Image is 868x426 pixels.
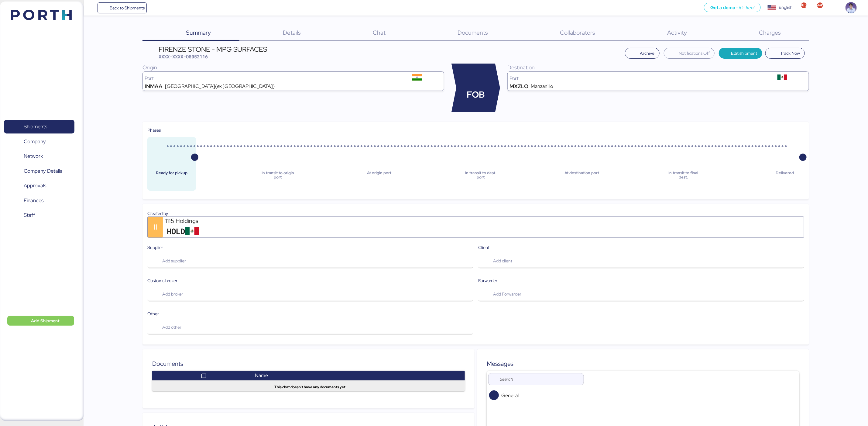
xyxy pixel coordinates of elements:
span: Add Shipment [31,317,60,324]
div: Port [509,76,757,81]
div: In transit to final dest. [664,171,703,180]
div: - [258,183,297,191]
span: Notifications Off [679,50,710,57]
div: General [501,393,792,398]
a: Back to Shipments [98,2,147,13]
span: 11 [153,222,157,233]
div: At origin port [360,171,399,180]
div: Messages [487,359,799,368]
div: Phases [147,127,805,133]
span: Activity [667,29,687,36]
div: Port [145,76,393,81]
div: - [563,183,602,191]
div: Origin [142,64,444,71]
span: Edit shipment [731,50,757,57]
a: Company [4,134,74,148]
span: Charges [759,29,781,36]
button: Add Shipment [7,316,74,326]
div: - [152,183,191,191]
button: Add broker [147,286,473,302]
div: 1115 Holdings [165,217,238,225]
input: Search [499,373,580,385]
span: Name [255,372,268,379]
span: XXXX-XXXX-O0052116 [159,54,208,60]
span: Approvals [24,181,46,190]
span: Finances [24,196,43,205]
div: Created by [147,210,805,217]
span: Add other [162,324,181,331]
div: Manzanillo [531,84,553,89]
a: Shipments [4,120,74,134]
div: - [360,183,399,191]
span: Network [24,152,43,161]
button: Add supplier [147,253,473,268]
button: Notifications Off [664,48,715,59]
button: Add Forwarder [478,286,804,302]
button: Track Now [765,48,805,59]
div: In transit to dest. port [461,171,500,180]
a: Network [4,149,74,163]
span: Add supplier [162,257,186,265]
span: Details [283,29,301,36]
span: Back to Shipments [110,4,145,12]
span: Shipments [24,122,47,131]
span: Collaborators [560,29,595,36]
span: Summary [186,29,211,36]
span: Documents [458,29,488,36]
a: Company Details [4,164,74,178]
div: INMAA [145,84,163,89]
button: Add other [147,320,473,335]
span: Add broker [162,290,183,298]
div: Delivered [765,171,804,180]
span: Track Now [780,50,800,57]
div: Destination [507,64,809,71]
button: Archive [625,48,660,59]
div: Documents [152,359,465,368]
div: [GEOGRAPHIC_DATA](ex [GEOGRAPHIC_DATA]) [165,84,275,89]
button: Menu [87,3,98,13]
button: Edit shipment [719,48,762,59]
div: English [779,4,793,11]
div: In transit to origin port [258,171,297,180]
div: MXZLO [509,84,528,89]
a: Approvals [4,179,74,193]
button: Add client [478,253,804,268]
span: Chat [373,29,386,36]
div: - [664,183,703,191]
span: This chat doesn't have any documents yet [274,384,345,390]
span: Add client [493,257,512,265]
span: Company Details [24,167,62,175]
div: At destination port [563,171,602,180]
div: Ready for pickup [152,171,191,180]
div: - [461,183,500,191]
span: FOB [467,88,485,101]
div: FIRENZE STONE - MPG SURFACES [159,46,267,53]
span: Company [24,137,46,146]
a: Finances [4,193,74,207]
span: Archive [640,50,655,57]
span: Add Forwarder [493,290,521,298]
div: - [765,183,804,191]
span: Staff [24,211,35,220]
a: Staff [4,208,74,222]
